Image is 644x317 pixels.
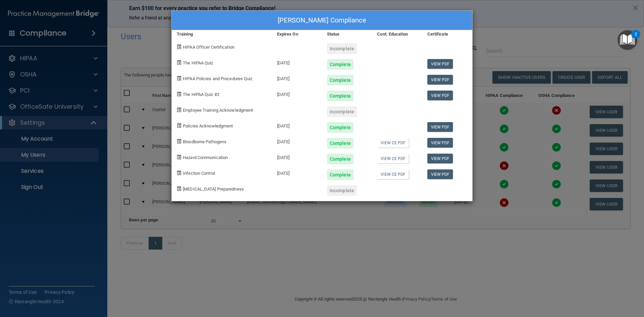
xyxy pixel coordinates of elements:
a: View PDF [427,154,453,163]
div: Incomplete [327,43,357,54]
a: View PDF [427,169,453,179]
div: Cont. Education [372,30,422,38]
span: Bloodborne Pathogens [183,139,226,144]
div: [DATE] [272,133,322,149]
div: Certificate [422,30,472,38]
div: 2 [635,34,637,43]
div: Complete [327,154,354,164]
span: HIPAA Policies and Procedures Quiz [183,76,252,81]
span: The HIPAA Quiz #2 [183,92,219,97]
a: View PDF [427,122,453,132]
span: Employee Training Acknowledgment [183,108,253,113]
a: View PDF [427,138,453,148]
div: [DATE] [272,70,322,86]
div: Expires On [272,30,322,38]
span: Hazard Communication [183,155,228,160]
div: Training [172,30,272,38]
span: Infection Control [183,171,215,176]
div: Complete [327,91,354,101]
a: View PDF [427,59,453,69]
div: [DATE] [272,164,322,180]
div: [DATE] [272,54,322,70]
div: Incomplete [327,106,357,117]
span: HIPAA Officer Certification [183,45,234,50]
div: [DATE] [272,149,322,164]
a: View PDF [427,75,453,85]
span: Policies Acknowledgment [183,123,233,128]
a: View CE PDF [377,154,409,163]
div: Incomplete [327,185,357,196]
a: View PDF [427,91,453,100]
div: Complete [327,75,354,86]
a: View CE PDF [377,138,409,148]
div: [DATE] [272,86,322,101]
span: The HIPAA Quiz [183,60,213,65]
div: Complete [327,59,354,70]
div: Complete [327,138,354,149]
div: Complete [327,122,354,133]
div: [PERSON_NAME] Compliance [172,11,472,30]
div: Status [322,30,372,38]
button: Open Resource Center, 2 new notifications [618,30,637,50]
a: View CE PDF [377,169,409,179]
div: Complete [327,169,354,180]
span: [MEDICAL_DATA] Preparedness [183,187,244,192]
div: [DATE] [272,117,322,133]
